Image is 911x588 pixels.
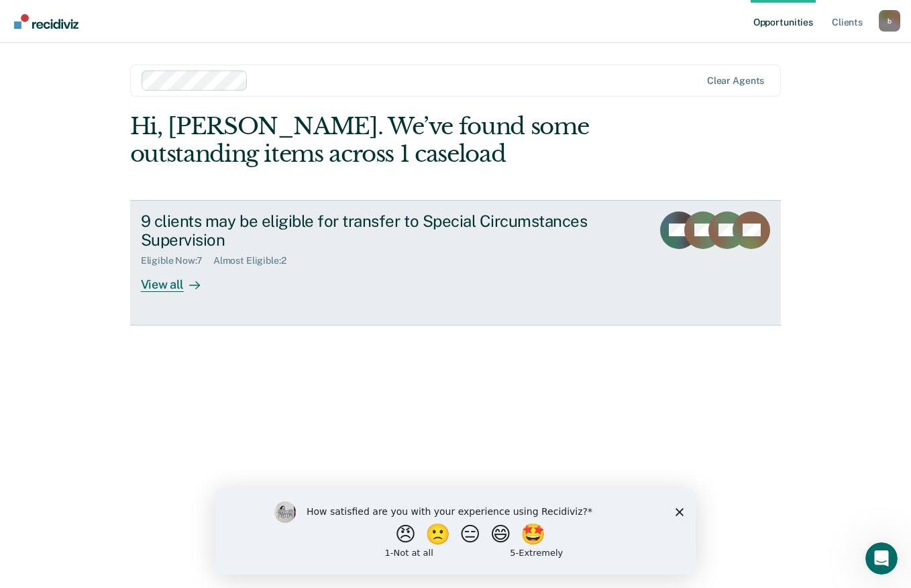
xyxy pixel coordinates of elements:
[215,488,696,575] iframe: Survey by Kim from Recidiviz
[14,14,78,29] img: Recidiviz
[130,200,782,326] a: 9 clients may be eligible for transfer to Special Circumstances SupervisionEligible Now:7Almost E...
[879,10,900,32] div: b
[141,211,612,250] div: 9 clients may be eligible for transfer to Special Circumstances Supervision
[213,255,297,266] div: Almost Eligible : 2
[141,255,213,266] div: Eligible Now : 7
[130,113,651,168] div: Hi, [PERSON_NAME]. We’ve found some outstanding items across 1 caseload
[879,10,900,32] button: Profile dropdown button
[865,542,898,575] iframe: Intercom live chat
[141,266,216,293] div: View all
[707,75,764,87] div: Clear agents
